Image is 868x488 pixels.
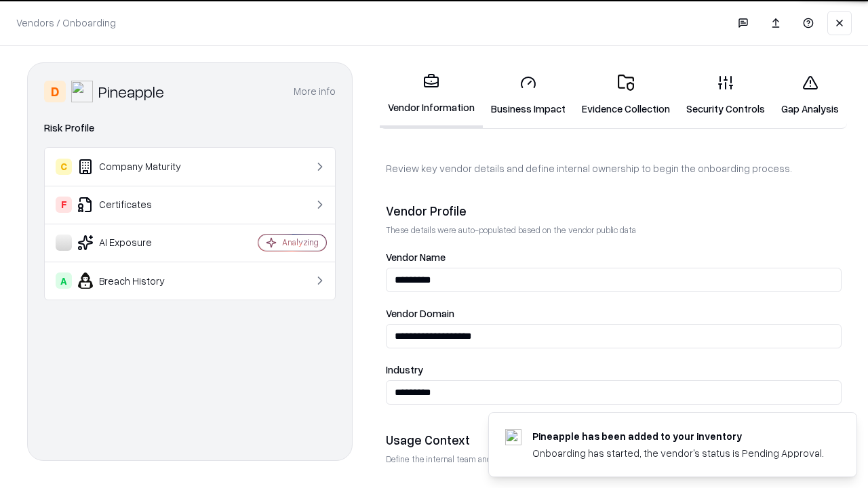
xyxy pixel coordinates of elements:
[386,203,842,219] div: Vendor Profile
[56,159,218,175] div: Company Maturity
[386,224,842,236] p: These details were auto-populated based on the vendor public data
[282,237,319,248] div: Analyzing
[386,365,842,375] label: Industry
[505,429,521,445] img: pineappleenergy.com
[56,197,72,213] div: F
[532,446,824,460] div: Onboarding has started, the vendor's status is Pending Approval.
[44,120,336,136] div: Risk Profile
[678,64,773,127] a: Security Controls
[56,272,218,289] div: Breach History
[532,429,824,443] div: Pineapple has been added to your inventory
[483,64,574,127] a: Business Impact
[44,81,66,102] div: D
[98,81,164,102] div: Pineapple
[56,159,72,175] div: C
[71,81,93,102] img: Pineapple
[56,197,218,213] div: Certificates
[773,64,847,127] a: Gap Analysis
[56,272,72,289] div: A
[386,308,842,319] label: Vendor Domain
[56,235,218,251] div: AI Exposure
[574,64,678,127] a: Evidence Collection
[16,16,116,30] p: Vendors / Onboarding
[386,252,842,262] label: Vendor Name
[294,79,336,104] button: More info
[386,161,842,176] p: Review key vendor details and define internal ownership to begin the onboarding process.
[386,432,842,448] div: Usage Context
[380,62,483,128] a: Vendor Information
[386,453,842,465] p: Define the internal team and reason for using this vendor. This helps assess business relevance a...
